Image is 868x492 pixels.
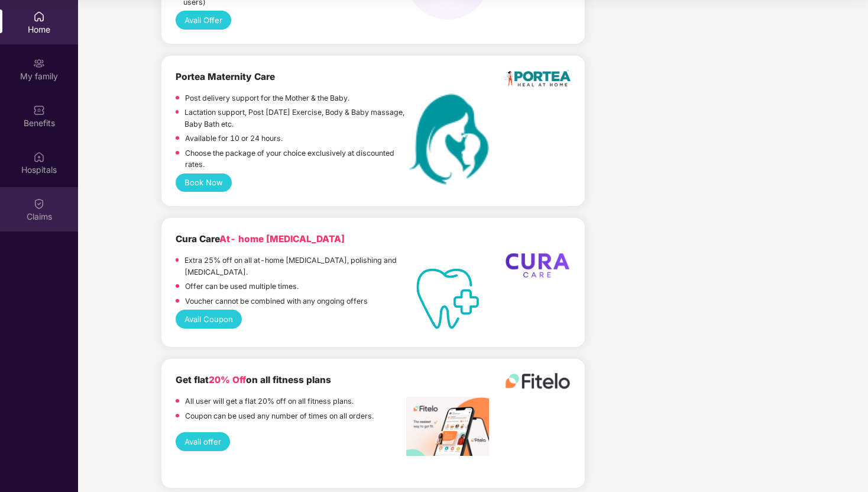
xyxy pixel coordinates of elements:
img: svg+xml;base64,PHN2ZyBpZD0iQ2xhaW0iIHhtbG5zPSJodHRwOi8vd3d3LnczLm9yZy8yMDAwL3N2ZyIgd2lkdGg9IjIwIi... [33,198,45,210]
p: Offer can be used multiple times. [185,281,299,292]
p: Lactation support, Post [DATE] Exercise, Body & Baby massage, Baby Bath etc. [184,107,406,130]
img: MaternityCare.png [406,94,489,185]
button: Avail offer [176,432,230,451]
img: svg+xml;base64,PHN2ZyB3aWR0aD0iMjAiIGhlaWdodD0iMjAiIHZpZXdCb3g9IjAgMCAyMCAyMCIgZmlsbD0ibm9uZSIgeG... [33,57,45,69]
span: At- home [MEDICAL_DATA] [219,233,345,245]
b: Get flat on all fitness plans [176,374,331,385]
button: Avail Offer [176,11,231,29]
img: logo.png [505,70,571,86]
b: Cura Care [176,233,345,245]
img: svg+xml;base64,PHN2ZyBpZD0iSG9zcGl0YWxzIiB4bWxucz0iaHR0cDovL3d3dy53My5vcmcvMjAwMC9zdmciIHdpZHRoPS... [33,151,45,163]
span: 20% Off [209,374,246,385]
p: Available for 10 or 24 hours. [185,133,283,144]
img: fitelo%20logo.png [505,373,571,389]
p: Post delivery support for the Mother & the Baby. [185,92,349,104]
p: Extra 25% off on all at-home [MEDICAL_DATA], polishing and [MEDICAL_DATA]. [184,255,406,278]
p: Choose the package of your choice exclusively at discounted rates. [185,147,406,171]
img: dental%20-%20Edited.png [406,256,489,339]
p: Voucher cannot be combined with any ongoing offers [185,295,368,307]
img: cura%20no%20bg.png [505,232,571,298]
img: svg+xml;base64,PHN2ZyBpZD0iSG9tZSIgeG1sbnM9Imh0dHA6Ly93d3cudzMub3JnLzIwMDAvc3ZnIiB3aWR0aD0iMjAiIG... [33,11,45,22]
p: Coupon can be used any number of times on all orders. [185,410,374,422]
button: Book Now [176,173,232,192]
button: Avail Coupon [176,310,242,328]
b: Portea Maternity Care [176,71,275,82]
img: image%20fitelo.jpeg [406,397,489,456]
p: All user will get a flat 20% off on all fitness plans. [185,395,354,407]
img: svg+xml;base64,PHN2ZyBpZD0iQmVuZWZpdHMiIHhtbG5zPSJodHRwOi8vd3d3LnczLm9yZy8yMDAwL3N2ZyIgd2lkdGg9Ij... [33,104,45,116]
